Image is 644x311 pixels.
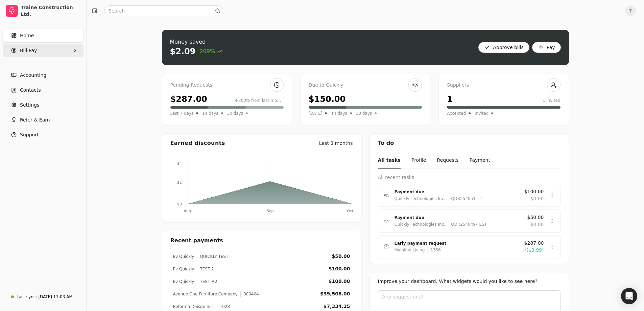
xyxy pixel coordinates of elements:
[427,247,441,253] div: 1356
[266,209,273,213] tspan: Sep
[173,291,238,297] div: Avenue One Furniture Company
[3,68,84,82] a: Accounting
[395,214,522,221] div: Payment due
[332,253,350,260] div: $50.00
[20,87,41,94] span: Contacts
[177,161,182,166] tspan: $4
[170,110,194,117] span: Last 7 days
[20,131,39,138] span: Support
[309,93,345,105] div: $150.00
[395,240,517,247] div: Early payment request
[395,188,519,195] div: Payment due
[470,153,490,169] button: Payment
[20,102,39,109] span: Settings
[447,82,560,89] div: Suppliers
[3,291,84,303] a: Last sync:[DATE] 11:03 AM
[530,221,544,228] span: $0.00
[395,221,446,228] div: Quickly Technologies Inc.
[395,247,425,253] div: Mainline Living
[320,290,350,297] div: $39,508.00
[184,209,191,213] tspan: Aug
[447,93,453,105] div: 1
[3,98,84,112] a: Settings
[170,38,223,46] div: Money saved
[530,195,544,202] span: $0.00
[448,221,487,228] div: QDR254049-TEST
[625,5,636,16] button: T
[370,134,569,153] div: To do
[20,116,50,124] span: Refer & Earn
[20,72,46,79] span: Accounting
[202,110,218,117] span: 14 days
[543,97,560,104] div: 1 invited
[199,47,222,55] span: 209%
[356,110,372,117] span: 30 days
[21,4,80,18] div: Traine Construction Ltd.
[217,304,230,310] div: 1028
[3,29,84,42] a: Home
[447,110,466,117] span: Accepted
[395,195,446,202] div: Quickly Technologies Inc.
[3,128,84,141] button: Support
[20,47,37,54] span: Bill Pay
[437,153,458,169] button: Requests
[177,180,182,185] tspan: $2
[17,294,37,300] div: Last sync:
[3,44,84,57] button: Bill Pay
[329,265,350,272] div: $100.00
[197,266,214,272] div: TEST 2
[378,278,560,285] div: Improve your dashboard. What widgets would you like to see here?
[532,42,561,53] button: Pay
[173,253,194,260] div: Ev Quickly
[324,303,350,310] div: $7,334.25
[524,240,544,247] span: $287.00
[524,188,544,195] span: $100.00
[331,110,347,117] span: 14 days
[170,82,284,89] div: Pending Requests
[527,214,544,221] span: $50.00
[235,97,284,104] div: +200% from last month
[621,288,637,304] div: Open Intercom Messenger
[20,32,34,39] span: Home
[329,278,350,285] div: $100.00
[378,174,560,181] div: All recent tasks
[197,253,228,260] div: QUICKLY TEST
[240,291,259,297] div: 000404
[173,279,194,285] div: Ev Quickly
[319,140,353,147] div: Last 3 months
[3,113,84,127] button: Refer & Earn
[475,110,488,117] span: Invited
[104,5,223,16] input: Search
[478,42,529,53] button: Approve bills
[309,82,422,89] div: Due to Quickly
[411,153,426,169] button: Profile
[526,247,544,254] span: ($3.99)
[173,266,194,272] div: Ev Quickly
[378,153,401,169] button: All tasks
[448,195,483,202] div: QDR254051-T-2
[3,83,84,97] a: Contacts
[309,110,323,117] span: [DATE]
[162,231,361,250] div: Recent payments
[227,110,243,117] span: 30 days
[177,202,182,206] tspan: $0
[197,279,217,285] div: TEST #2
[170,93,207,105] div: $287.00
[38,294,72,300] div: [DATE] 11:03 AM
[170,46,196,57] div: $2.09
[170,139,225,147] div: Earned discounts
[347,209,353,213] tspan: Oct
[173,304,214,310] div: Reforma Deisgn Inc.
